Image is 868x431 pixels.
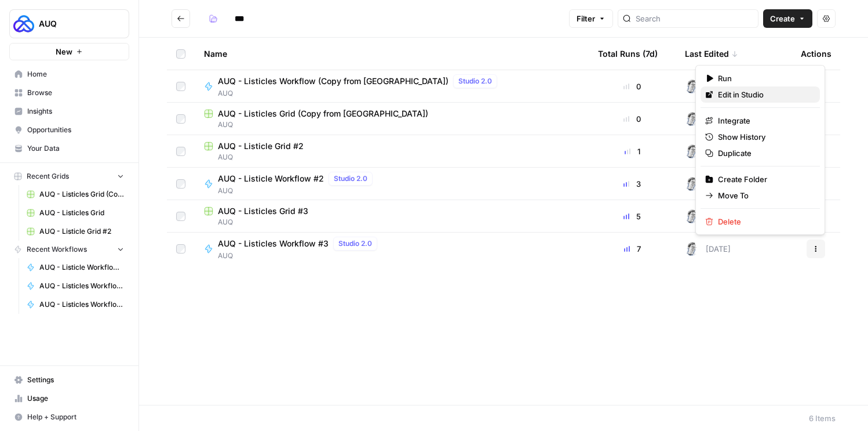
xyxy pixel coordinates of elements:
[9,139,129,158] a: Your Data
[204,172,579,196] a: AUQ - Listicle Workflow #2Studio 2.0AUQ
[204,119,579,130] span: AUQ
[21,204,129,222] a: AUQ - Listicles Grid
[21,185,129,204] a: AUQ - Listicles Grid (Copy from [GEOGRAPHIC_DATA])
[204,205,579,227] a: AUQ - Listicles Grid #3AUQ
[21,258,129,277] a: AUQ - Listicle Workflow #2
[685,144,731,158] div: [DATE]
[718,131,811,143] span: Show History
[9,65,129,84] a: Home
[204,74,579,99] a: AUQ - Listicles Workflow (Copy from [GEOGRAPHIC_DATA])Studio 2.0AUQ
[685,79,699,93] img: 28dbpmxwbe1lgts1kkshuof3rm4g
[9,371,129,389] a: Settings
[27,393,124,404] span: Usage
[204,140,579,162] a: AUQ - Listicle Grid #2AUQ
[39,299,124,310] span: AUQ - Listicles Workflow #3
[218,140,304,152] span: AUQ - Listicle Grid #2
[598,211,666,222] div: 5
[39,281,124,291] span: AUQ - Listicles Workflow (Copy from [GEOGRAPHIC_DATA])
[718,89,811,100] span: Edit in Studio
[27,244,87,255] span: Recent Workflows
[27,125,124,135] span: Opportunities
[763,9,812,28] button: Create
[685,209,731,223] div: [DATE]
[598,178,666,190] div: 3
[27,88,124,98] span: Browse
[685,112,731,126] div: [DATE]
[204,217,579,227] span: AUQ
[770,13,795,24] span: Create
[39,226,124,237] span: AUQ - Listicle Grid #2
[569,9,613,28] button: Filter
[9,121,129,139] a: Opportunities
[636,13,753,24] input: Search
[718,173,811,185] span: Create Folder
[718,216,811,227] span: Delete
[718,190,811,201] span: Move To
[718,147,811,159] span: Duplicate
[218,238,329,249] span: AUQ - Listicles Workflow #3
[39,262,124,273] span: AUQ - Listicle Workflow #2
[27,412,124,422] span: Help + Support
[458,76,492,86] span: Studio 2.0
[204,38,579,70] div: Name
[685,112,699,126] img: 28dbpmxwbe1lgts1kkshuof3rm4g
[685,79,731,93] div: [DATE]
[21,222,129,241] a: AUQ - Listicle Grid #2
[218,251,382,261] span: AUQ
[21,277,129,295] a: AUQ - Listicles Workflow (Copy from [GEOGRAPHIC_DATA])
[685,242,699,256] img: 28dbpmxwbe1lgts1kkshuof3rm4g
[598,113,666,125] div: 0
[27,106,124,117] span: Insights
[27,171,69,182] span: Recent Grids
[27,69,124,79] span: Home
[598,146,666,157] div: 1
[218,75,448,87] span: AUQ - Listicles Workflow (Copy from [GEOGRAPHIC_DATA])
[39,18,109,30] span: AUQ
[9,389,129,408] a: Usage
[39,189,124,200] span: AUQ - Listicles Grid (Copy from [GEOGRAPHIC_DATA])
[685,209,699,223] img: 28dbpmxwbe1lgts1kkshuof3rm4g
[21,295,129,314] a: AUQ - Listicles Workflow #3
[218,88,502,99] span: AUQ
[809,412,836,424] div: 6 Items
[218,186,377,196] span: AUQ
[718,73,811,84] span: Run
[801,38,831,70] div: Actions
[685,177,699,191] img: 28dbpmxwbe1lgts1kkshuof3rm4g
[27,375,124,385] span: Settings
[685,242,731,256] div: [DATE]
[172,9,190,28] button: Go back
[218,205,308,217] span: AUQ - Listicles Grid #3
[204,237,579,261] a: AUQ - Listicles Workflow #3Studio 2.0AUQ
[39,208,124,218] span: AUQ - Listicles Grid
[598,38,658,70] div: Total Runs (7d)
[9,408,129,426] button: Help + Support
[718,115,811,126] span: Integrate
[334,173,367,184] span: Studio 2.0
[338,238,372,249] span: Studio 2.0
[9,102,129,121] a: Insights
[218,173,324,184] span: AUQ - Listicle Workflow #2
[598,243,666,255] div: 7
[9,43,129,60] button: New
[9,84,129,102] a: Browse
[9,168,129,185] button: Recent Grids
[685,177,731,191] div: [DATE]
[9,241,129,258] button: Recent Workflows
[204,108,579,130] a: AUQ - Listicles Grid (Copy from [GEOGRAPHIC_DATA])AUQ
[685,38,738,70] div: Last Edited
[577,13,595,24] span: Filter
[685,144,699,158] img: 28dbpmxwbe1lgts1kkshuof3rm4g
[56,46,72,57] span: New
[13,13,34,34] img: AUQ Logo
[218,108,428,119] span: AUQ - Listicles Grid (Copy from [GEOGRAPHIC_DATA])
[9,9,129,38] button: Workspace: AUQ
[204,152,579,162] span: AUQ
[598,81,666,92] div: 0
[27,143,124,154] span: Your Data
